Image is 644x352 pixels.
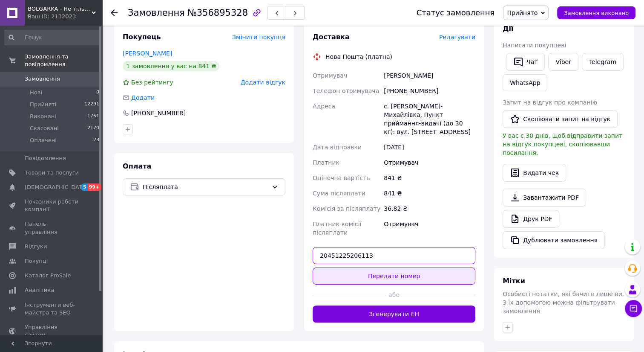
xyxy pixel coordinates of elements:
span: Дата відправки [313,144,362,151]
span: Доставка [313,33,350,41]
span: BOLGARKA - Не тільки інструмент [28,5,92,13]
span: [DEMOGRAPHIC_DATA] [25,183,88,191]
span: Каталог ProSale [25,272,71,279]
span: 1751 [87,113,99,120]
span: Аналітика [25,286,54,294]
a: WhatsApp [503,74,547,91]
button: Замовлення виконано [557,6,635,19]
a: Telegram [582,53,624,71]
a: Завантажити PDF [503,189,586,207]
span: Управління сайтом [25,323,79,339]
div: 841 ₴ [382,170,477,186]
button: Чат з покупцем [625,300,642,317]
span: 99+ [88,183,102,191]
span: Комісія за післяплату [313,205,380,212]
span: Мітки [503,277,525,285]
span: Панель управління [25,220,79,236]
input: Пошук [4,30,100,45]
span: Дії [503,25,513,33]
span: 23 [93,137,99,144]
span: Змінити покупця [232,34,285,41]
button: Чат [506,53,545,71]
div: с. [PERSON_NAME]-Михайлівка, Пункт приймання-видачі (до 30 кг): вул. [STREET_ADDRESS] [382,99,477,140]
span: Редагувати [439,34,475,41]
span: Інструменти веб-майстра та SEO [25,301,79,317]
div: [PERSON_NAME] [382,68,477,83]
span: Особисті нотатки, які бачите лише ви. З їх допомогою можна фільтрувати замовлення [503,291,624,314]
span: Товари та послуги [25,169,79,177]
button: Видати чек [503,164,566,182]
span: Показники роботи компанії [25,198,79,213]
span: Без рейтингу [131,79,173,86]
span: 2170 [87,125,99,132]
div: Отримувач [382,155,477,170]
span: Покупці [25,257,48,265]
span: Додати [131,94,155,101]
button: Передати номер [313,268,475,285]
span: Скасовані [30,125,59,132]
span: Замовлення [25,75,60,83]
div: 1 замовлення у вас на 841 ₴ [123,61,219,71]
a: [PERSON_NAME] [123,50,172,57]
div: 36.82 ₴ [382,201,477,216]
span: Замовлення [128,8,185,18]
span: Повідомлення [25,154,66,162]
a: Друк PDF [503,210,559,228]
span: Прийняті [30,101,56,108]
span: Відгуки [25,243,47,250]
a: Viber [548,53,578,71]
span: Платник комісії післяплати [313,221,361,236]
span: Замовлення виконано [564,10,629,16]
button: Скопіювати запит на відгук [503,110,618,128]
span: Оплачені [30,137,57,144]
div: 841 ₴ [382,186,477,201]
span: Покупець [123,33,161,41]
span: У вас є 30 днів, щоб відправити запит на відгук покупцеві, скопіювавши посилання. [503,132,622,156]
span: Оплата [123,162,151,170]
span: 5 [81,183,88,191]
span: Виконані [30,113,56,120]
div: Отримувач [382,216,477,240]
span: Прийнято [507,9,538,16]
span: Замовлення та повідомлення [25,53,102,68]
span: Сума післяплати [313,190,365,197]
span: Додати відгук [241,79,285,86]
div: Статус замовлення [417,9,495,17]
span: Телефон отримувача [313,87,379,94]
span: Запит на відгук про компанію [503,99,597,106]
div: [PHONE_NUMBER] [130,109,187,117]
input: Номер експрес-накладної [313,247,475,264]
span: 12291 [84,101,99,108]
span: Отримувач [313,72,347,79]
span: Післяплата [143,182,268,192]
span: №356895328 [187,8,248,18]
span: Оціночна вартість [313,175,370,181]
div: Ваш ID: 2132023 [28,13,102,20]
span: Написати покупцеві [503,42,566,49]
button: Дублювати замовлення [503,231,605,249]
div: Нова Пошта (платна) [323,52,394,61]
span: Нові [30,89,42,96]
div: [DATE] [382,140,477,155]
div: Повернутися назад [111,9,118,17]
span: Платник [313,159,339,166]
span: Адреса [313,103,335,110]
span: або [386,291,402,299]
span: 0 [96,89,99,96]
button: Згенерувати ЕН [313,305,475,323]
div: [PHONE_NUMBER] [382,83,477,99]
